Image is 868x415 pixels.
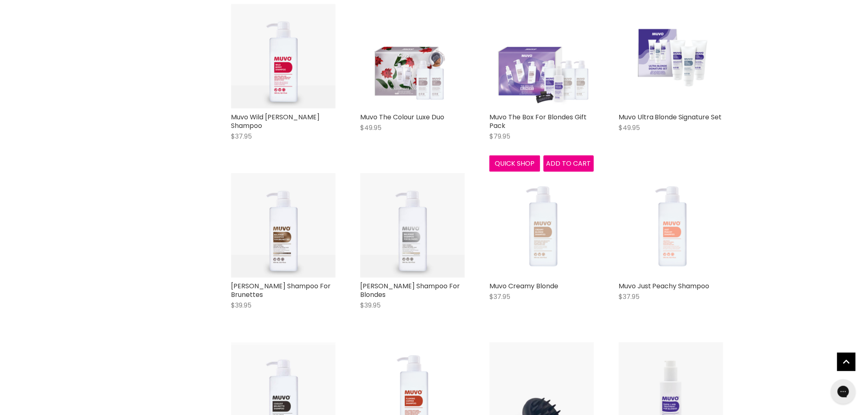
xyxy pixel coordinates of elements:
span: $39.95 [360,301,381,310]
img: Muvo Wild Berry Shampoo [231,4,336,109]
img: Muvo Balayage Shampoo For Brunettes [231,173,336,278]
a: Muvo Ultra Blonde Signature Set [619,4,723,109]
a: Muvo Creamy Blonde [489,281,558,291]
button: Add to cart [544,155,594,172]
a: Muvo The Colour Luxe Duo [360,112,444,122]
a: Muvo Ultra Blonde Signature Set [619,112,722,122]
a: Muvo The Box For Blondes Gift Pack [489,112,587,130]
span: $37.95 [489,292,510,301]
span: $37.95 [619,292,640,301]
a: [PERSON_NAME] Shampoo For Blondes [360,281,460,299]
a: [PERSON_NAME] Shampoo For Brunettes [231,281,331,299]
img: Muvo Balayage Shampoo For Blondes [360,173,465,278]
span: $49.95 [619,123,640,132]
span: $39.95 [231,301,251,310]
img: Muvo Ultra Blonde Signature Set [619,19,723,94]
a: Muvo Wild [PERSON_NAME] Shampoo [231,112,320,130]
span: $79.95 [489,132,510,141]
span: $37.95 [231,132,252,141]
img: Muvo The Colour Luxe Duo [360,4,465,109]
img: Muvo Creamy Blonde [489,173,594,278]
span: Add to cart [546,159,591,168]
a: Muvo Just Peachy Shampoo [619,281,710,291]
iframe: Gorgias live chat messenger [827,376,860,407]
span: $49.95 [360,123,381,132]
button: Quick shop [489,155,540,172]
img: Muvo The Box For Blondes Gift Pack [489,4,594,109]
img: Muvo Just Peachy Shampoo [619,173,723,278]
